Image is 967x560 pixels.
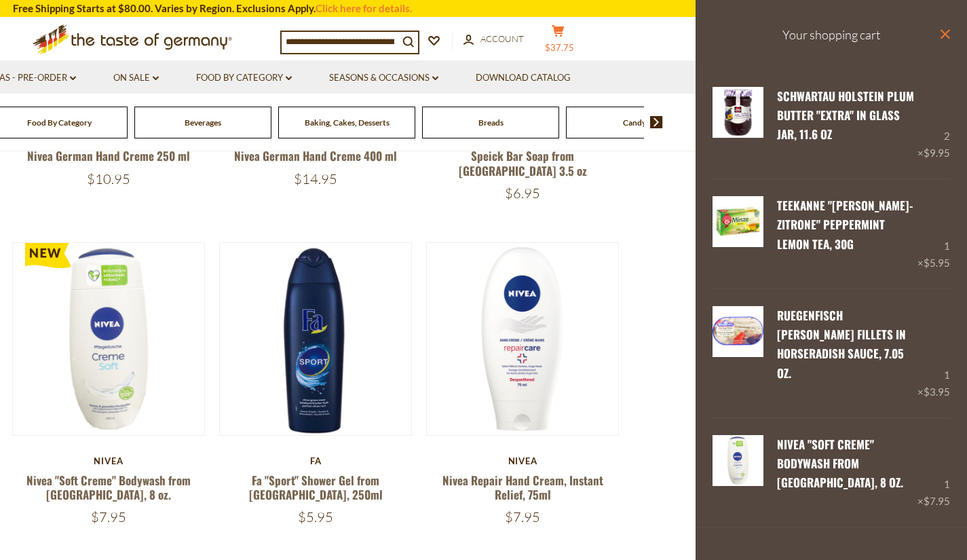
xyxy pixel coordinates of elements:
a: Nivea "Soft Creme" Bodywash from [GEOGRAPHIC_DATA], 8 oz. [26,472,191,503]
span: $10.95 [87,170,130,187]
span: $7.95 [924,495,950,507]
span: $7.95 [505,508,540,525]
a: Seasons & Occasions [329,71,438,86]
a: Download Catalog [476,71,571,86]
img: Nivea "Soft Creme" Bodywash from Germany, 8 oz. [13,243,205,435]
span: $14.95 [294,170,337,187]
img: next arrow [650,116,663,128]
span: Account [480,33,524,44]
span: $3.95 [924,386,950,398]
div: 1 × [917,306,950,400]
a: Beverages [185,117,221,128]
a: On Sale [113,71,159,86]
img: Herring fillets in horseradish sauce [713,306,763,357]
a: Schwartau Holstein Plum Butter "Extra" in glass jar, 11.6 oz [713,87,763,162]
a: Teekanne "[PERSON_NAME]-Zitrone" Peppermint Lemon Tea, 30g [777,197,913,253]
a: Ruegenfisch [PERSON_NAME] Fillets in Horseradish Sauce, 7.05 oz. [777,307,906,381]
a: Click here for details. [316,2,412,14]
img: Fa "Sport" Shower Gel from Germany, 250ml [220,243,412,435]
div: Nivea [12,455,206,466]
a: Nivea German Hand Creme 250 ml [27,147,190,164]
a: Herring fillets in horseradish sauce [713,306,763,400]
a: Baking, Cakes, Desserts [305,117,390,128]
img: Nivea Repair Hand Cream, Instant Relief, 75ml [427,243,619,435]
a: Nivea "Soft Creme" Bodywash from [GEOGRAPHIC_DATA], 8 oz. [777,436,903,491]
div: 2 × [917,87,950,162]
a: Speick Bar Soap from [GEOGRAPHIC_DATA] 3.5 oz [459,147,587,179]
button: $37.75 [538,24,579,58]
div: 1 × [917,196,950,272]
a: Nivea German Hand Creme 400 ml [234,147,397,164]
a: Schwartau Holstein Plum Butter "Extra" in glass jar, 11.6 oz [777,88,914,143]
a: Teekanne Minze Zitrone [713,196,763,272]
div: Nivea [426,455,620,466]
span: $37.75 [545,42,574,53]
span: $6.95 [505,185,540,202]
span: $9.95 [924,147,950,159]
span: $5.95 [924,257,950,269]
span: $5.95 [298,508,333,525]
img: Teekanne Minze Zitrone [713,196,763,247]
span: $7.95 [91,508,126,525]
a: Candy [623,117,646,128]
a: Breads [478,117,504,128]
div: Fa [219,455,413,466]
img: Schwartau Holstein Plum Butter "Extra" in glass jar, 11.6 oz [713,87,763,138]
a: Nivea "Soft Creme" Bodywash from Germany [713,435,763,510]
img: Nivea "Soft Creme" Bodywash from Germany [713,435,763,486]
a: Food By Category [196,71,292,86]
div: 1 × [917,435,950,510]
a: Fa "Sport" Shower Gel from [GEOGRAPHIC_DATA], 250ml [249,472,383,503]
a: Account [463,32,524,47]
a: Nivea Repair Hand Cream, Instant Relief, 75ml [442,472,603,503]
a: Food By Category [27,117,92,128]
